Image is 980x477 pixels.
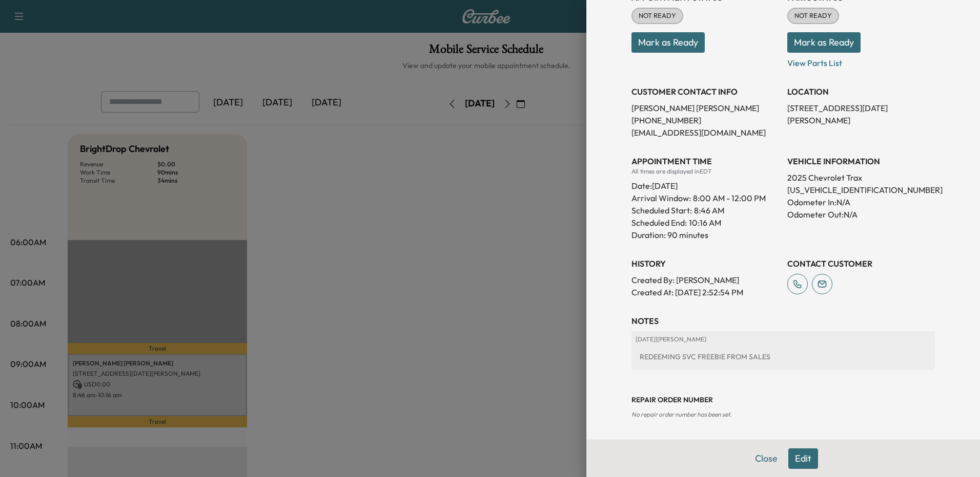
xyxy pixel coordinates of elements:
p: 10:16 AM [689,216,721,229]
p: Scheduled Start: [631,204,692,216]
p: Duration: 90 minutes [631,229,779,241]
p: [DATE] | [PERSON_NAME] [636,335,931,343]
h3: CUSTOMER CONTACT INFO [631,85,779,98]
span: NOT READY [788,11,838,21]
p: [EMAIL_ADDRESS][DOMAIN_NAME] [631,126,779,139]
p: [PERSON_NAME] [PERSON_NAME] [631,102,779,114]
button: Mark as Ready [787,32,861,53]
span: No repair order number has been set. [631,410,731,418]
div: All times are displayed in EDT [631,167,779,176]
p: Created At : [DATE] 2:52:54 PM [631,286,779,298]
p: Odometer In: N/A [787,196,935,208]
p: Odometer Out: N/A [787,208,935,221]
h3: VEHICLE INFORMATION [787,155,935,167]
h3: NOTES [631,315,935,327]
h3: LOCATION [787,85,935,98]
h3: APPOINTMENT TIME [631,155,779,167]
p: Created By : [PERSON_NAME] [631,274,779,286]
button: Close [748,448,784,469]
button: Edit [788,448,818,469]
h3: CONTACT CUSTOMER [787,257,935,270]
p: [PHONE_NUMBER] [631,114,779,126]
h3: Repair Order number [631,395,935,405]
span: NOT READY [632,11,682,21]
p: [US_VEHICLE_IDENTIFICATION_NUMBER] [787,184,935,196]
p: [STREET_ADDRESS][DATE][PERSON_NAME] [787,102,935,126]
p: 8:46 AM [694,204,724,216]
p: 2025 Chevrolet Trax [787,171,935,184]
span: 8:00 AM - 12:00 PM [693,192,766,204]
div: Date: [DATE] [631,176,779,192]
p: Scheduled End: [631,216,687,229]
p: Arrival Window: [631,192,779,204]
h3: History [631,257,779,270]
div: REDEEMING SVC FREEBIE FROM SALES [636,348,931,366]
p: View Parts List [787,53,935,69]
button: Mark as Ready [631,32,705,53]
